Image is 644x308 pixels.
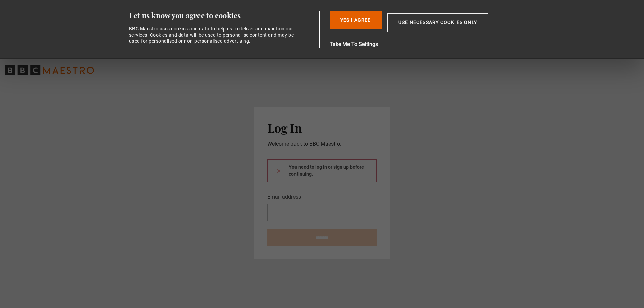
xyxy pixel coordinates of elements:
button: Use necessary cookies only [387,13,488,32]
p: Welcome back to BBC Maestro. [267,140,377,148]
label: Email address [267,193,301,201]
svg: BBC Maestro [5,65,94,75]
h2: Log In [267,121,377,135]
button: Take Me To Settings [330,40,520,48]
div: You need to log in or sign up before continuing. [267,159,377,182]
div: BBC Maestro uses cookies and data to help us to deliver and maintain our services. Cookies and da... [129,26,298,44]
button: Yes I Agree [330,11,382,29]
div: Let us know you agree to cookies [129,11,317,20]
